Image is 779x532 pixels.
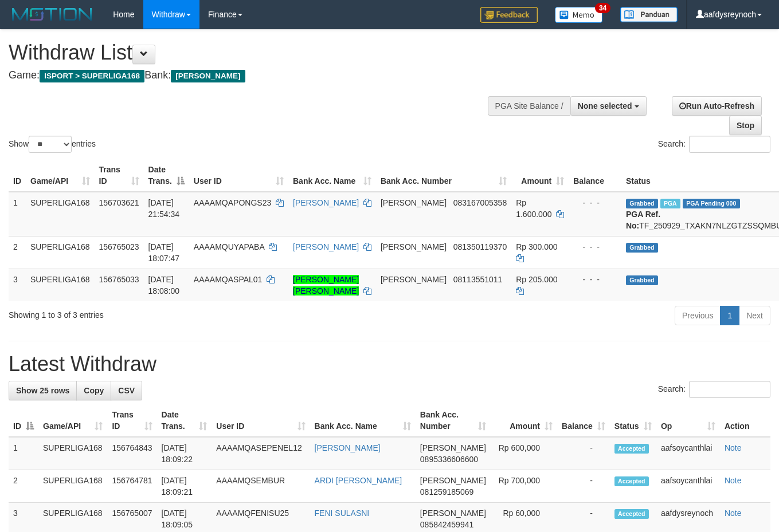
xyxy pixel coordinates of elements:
label: Search: [658,381,770,398]
select: Showentries [29,136,72,153]
th: Balance [569,159,621,192]
label: Show entries [9,136,96,153]
span: 156703621 [99,198,139,207]
img: Feedback.jpg [480,7,538,23]
a: Stop [729,116,762,135]
span: Accepted [614,509,649,519]
span: Rp 1.600.000 [516,198,551,219]
span: [PERSON_NAME] [420,476,486,485]
th: Bank Acc. Name: activate to sort column ascending [288,159,376,192]
span: Grabbed [626,199,658,208]
a: [PERSON_NAME] [293,198,359,207]
span: AAAAMQUYAPABA [194,242,264,251]
span: Copy 081350119370 to clipboard [453,242,507,251]
td: AAAAMQASEPENEL12 [212,437,310,470]
th: Bank Acc. Number: activate to sort column ascending [416,404,491,437]
a: [PERSON_NAME] [293,242,359,251]
img: panduan.png [620,7,678,22]
td: Rp 600,000 [491,437,557,470]
a: [PERSON_NAME] [PERSON_NAME] [293,275,359,295]
a: Next [739,306,770,325]
a: 1 [720,306,739,325]
span: Copy 081259185069 to clipboard [420,487,473,496]
th: Game/API: activate to sort column ascending [26,159,95,192]
span: 156765023 [99,242,139,251]
a: FENI SULASNI [315,509,370,518]
td: 2 [9,236,26,269]
div: - - - [573,274,617,285]
a: [PERSON_NAME] [315,443,381,452]
span: [PERSON_NAME] [420,509,486,518]
div: - - - [573,197,617,208]
span: ISPORT > SUPERLIGA168 [40,70,144,82]
td: SUPERLIGA168 [26,269,95,301]
td: [DATE] 18:09:21 [157,470,212,503]
span: AAAAMQASPAL01 [194,275,263,284]
span: CSV [118,386,135,395]
span: Copy [84,386,104,395]
td: SUPERLIGA168 [26,236,95,269]
img: Button%20Memo.svg [555,7,603,23]
input: Search: [689,381,770,398]
td: SUPERLIGA168 [26,192,95,237]
th: ID [9,159,26,192]
span: [PERSON_NAME] [171,70,245,82]
th: Trans ID: activate to sort column ascending [107,404,156,437]
span: Copy 08113551011 to clipboard [453,275,503,284]
span: AAAAMQAPONGS23 [194,198,271,207]
label: Search: [658,136,770,153]
td: - [557,470,610,503]
th: Date Trans.: activate to sort column descending [144,159,189,192]
span: [PERSON_NAME] [381,242,447,251]
span: Marked by aafchhiseyha [660,199,680,208]
img: MOTION_logo.png [9,6,96,23]
td: AAAAMQSEMBUR [212,470,310,503]
td: 1 [9,437,38,470]
a: CSV [111,381,142,400]
span: [DATE] 18:07:47 [148,242,180,263]
span: [DATE] 21:54:34 [148,198,180,219]
th: Date Trans.: activate to sort column ascending [157,404,212,437]
th: Bank Acc. Number: activate to sort column ascending [376,159,511,192]
div: PGA Site Balance / [488,96,570,116]
th: Status: activate to sort column ascending [610,404,656,437]
span: [PERSON_NAME] [420,443,486,452]
th: Amount: activate to sort column ascending [511,159,569,192]
h4: Game: Bank: [9,70,508,81]
span: Copy 0895336606600 to clipboard [420,455,478,464]
td: 156764843 [107,437,156,470]
th: Bank Acc. Name: activate to sort column ascending [310,404,416,437]
span: [PERSON_NAME] [381,275,447,284]
span: Rp 205.000 [516,275,557,284]
div: - - - [573,241,617,253]
span: Rp 300.000 [516,242,557,251]
a: Note [725,476,742,485]
h1: Latest Withdraw [9,353,770,376]
td: aafsoycanthlai [656,437,720,470]
th: Op: activate to sort column ascending [656,404,720,437]
span: PGA Pending [683,199,740,208]
span: Accepted [614,476,649,486]
a: ARDI [PERSON_NAME] [315,476,402,485]
input: Search: [689,136,770,153]
h1: Withdraw List [9,41,508,64]
span: Show 25 rows [16,386,69,395]
a: Copy [76,381,111,400]
th: User ID: activate to sort column ascending [212,404,310,437]
td: 156764781 [107,470,156,503]
td: SUPERLIGA168 [38,437,107,470]
a: Note [725,443,742,452]
th: ID: activate to sort column descending [9,404,38,437]
span: Copy 085842459941 to clipboard [420,520,473,529]
span: [DATE] 18:08:00 [148,275,180,295]
td: - [557,437,610,470]
span: Copy 083167005358 to clipboard [453,198,507,207]
th: Balance: activate to sort column ascending [557,404,610,437]
td: 2 [9,470,38,503]
a: Show 25 rows [9,381,77,400]
span: Accepted [614,444,649,454]
span: Grabbed [626,243,658,253]
a: Note [725,509,742,518]
td: SUPERLIGA168 [38,470,107,503]
b: PGA Ref. No: [626,210,660,230]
